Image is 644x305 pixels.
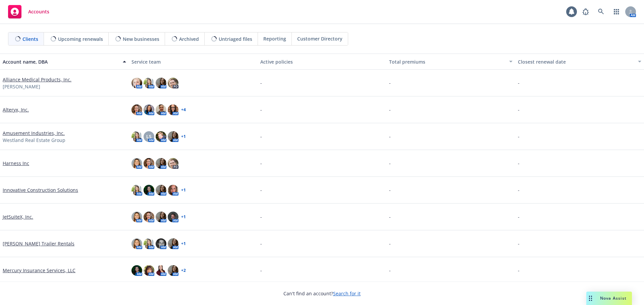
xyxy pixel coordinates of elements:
[144,104,154,115] img: photo
[263,35,286,42] span: Reporting
[260,160,262,167] span: -
[518,213,520,220] span: -
[3,76,71,83] a: Alliance Medical Products, Inc.
[168,212,178,222] img: photo
[260,213,262,220] span: -
[168,265,178,276] img: photo
[144,78,154,88] img: photo
[144,238,154,249] img: photo
[3,186,78,194] a: Innovative Construction Solutions
[3,58,119,65] div: Account name, DBA
[144,212,154,222] img: photo
[586,292,632,305] button: Nova Assist
[258,54,386,70] button: Active policies
[518,79,520,86] span: -
[181,242,186,246] a: + 1
[156,265,166,276] img: photo
[518,240,520,247] span: -
[219,35,252,43] span: Untriaged files
[156,78,166,88] img: photo
[518,160,520,167] span: -
[131,212,142,222] img: photo
[131,78,142,88] img: photo
[518,58,634,65] div: Closest renewal date
[518,267,520,274] span: -
[260,267,262,274] span: -
[260,186,262,194] span: -
[518,106,520,113] span: -
[3,83,40,90] span: [PERSON_NAME]
[389,240,391,247] span: -
[3,137,65,144] span: Westland Real Estate Group
[181,108,186,112] a: + 4
[181,135,186,139] a: + 1
[168,158,178,169] img: photo
[131,185,142,196] img: photo
[131,158,142,169] img: photo
[144,185,154,196] img: photo
[579,5,592,18] a: Report a Bug
[168,104,178,115] img: photo
[389,213,391,220] span: -
[389,58,505,65] div: Total premiums
[386,54,515,70] button: Total premiums
[389,133,391,140] span: -
[297,35,342,42] span: Customer Directory
[389,160,391,167] span: -
[131,58,255,65] div: Service team
[518,186,520,194] span: -
[283,290,361,297] span: Can't find an account?
[156,104,166,115] img: photo
[131,265,142,276] img: photo
[168,238,178,249] img: photo
[389,79,391,86] span: -
[168,78,178,88] img: photo
[260,79,262,86] span: -
[168,185,178,196] img: photo
[28,9,49,14] span: Accounts
[586,292,595,305] div: Drag to move
[144,265,154,276] img: photo
[389,186,391,194] span: -
[58,35,103,43] span: Upcoming renewals
[260,106,262,113] span: -
[146,133,152,140] span: LS
[3,240,74,247] a: [PERSON_NAME] Trailer Rentals
[131,238,142,249] img: photo
[389,267,391,274] span: -
[179,35,199,43] span: Archived
[260,133,262,140] span: -
[156,212,166,222] img: photo
[3,106,29,113] a: Alteryx, Inc.
[181,269,186,273] a: + 2
[123,35,159,43] span: New businesses
[156,158,166,169] img: photo
[3,267,75,274] a: Mercury Insurance Services, LLC
[594,5,608,18] a: Search
[260,240,262,247] span: -
[144,158,154,169] img: photo
[260,58,384,65] div: Active policies
[600,295,627,301] span: Nova Assist
[181,188,186,192] a: + 1
[131,104,142,115] img: photo
[129,54,258,70] button: Service team
[168,131,178,142] img: photo
[389,106,391,113] span: -
[610,5,623,18] a: Switch app
[156,185,166,196] img: photo
[3,130,65,137] a: Amusement Industries, Inc.
[22,35,38,43] span: Clients
[518,133,520,140] span: -
[333,290,361,297] a: Search for it
[131,131,142,142] img: photo
[5,2,52,21] a: Accounts
[156,131,166,142] img: photo
[3,160,29,167] a: Harness Inc
[3,213,33,220] a: JetSuiteX, Inc.
[181,215,186,219] a: + 1
[156,238,166,249] img: photo
[515,54,644,70] button: Closest renewal date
